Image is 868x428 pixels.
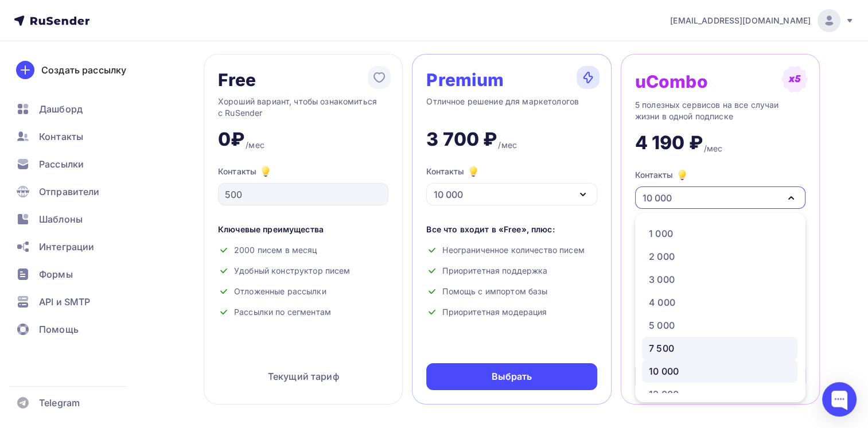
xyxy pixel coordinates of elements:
div: uCombo [635,72,708,91]
div: Free [218,71,256,89]
span: Рассылки [39,157,84,171]
div: Отложенные рассылки [218,286,388,297]
a: Контакты [9,125,146,148]
div: 7 500 [649,341,674,355]
a: [EMAIL_ADDRESS][DOMAIN_NAME] [670,9,854,32]
div: Приоритетная поддержка [426,265,597,277]
div: 10 000 [649,364,679,378]
div: Контакты [426,165,480,178]
div: Premium [426,71,504,89]
div: 2 000 [649,250,675,263]
div: Создать рассылку [41,63,126,77]
div: 1 000 [649,227,673,240]
div: Контакты [635,168,689,182]
a: Отправители [9,180,146,203]
div: Контакты [218,165,388,178]
a: Шаблоны [9,208,146,231]
div: Отличное решение для маркетологов [426,96,597,119]
div: /мес [246,139,264,151]
span: Шаблоны [39,212,83,226]
span: Отправители [39,185,100,199]
div: Неограниченное количество писем [426,244,597,256]
a: Формы [9,263,146,286]
div: 10 000 [434,188,463,201]
div: 13 000 [649,387,679,401]
button: Контакты 10 000 [426,165,597,205]
div: /мес [704,143,723,154]
a: Дашборд [9,98,146,120]
span: Формы [39,267,73,281]
div: Хороший вариант, чтобы ознакомиться с RuSender [218,96,388,119]
span: [EMAIL_ADDRESS][DOMAIN_NAME] [670,15,811,26]
div: 3 000 [649,273,675,286]
div: Помощь с импортом базы [426,286,597,297]
div: Удобный конструктор писем [218,265,388,277]
span: Помощь [39,322,79,336]
span: Дашборд [39,102,83,116]
div: /мес [498,139,517,151]
span: Контакты [39,130,83,143]
div: 4 000 [649,295,675,309]
div: Приоритетная модерация [426,306,597,318]
div: Ключевые преимущества [218,224,388,235]
div: 3 700 ₽ [426,128,497,151]
a: Рассылки [9,153,146,176]
div: 5 полезных сервисов на все случаи жизни в одной подписке [635,99,805,122]
div: Все что входит в «Free», плюс: [426,224,597,235]
button: Контакты 10 000 [635,168,805,209]
div: 10 000 [643,191,672,205]
div: Текущий тариф [218,363,388,390]
div: 2000 писем в месяц [218,244,388,256]
div: 5 000 [649,318,675,332]
span: Telegram [39,396,80,410]
div: Выбрать [492,370,532,383]
ul: Контакты 10 000 [635,213,805,402]
div: 4 190 ₽ [635,131,703,154]
div: Рассылки по сегментам [218,306,388,318]
span: Интеграции [39,240,94,254]
span: API и SMTP [39,295,90,309]
div: 0₽ [218,128,244,151]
